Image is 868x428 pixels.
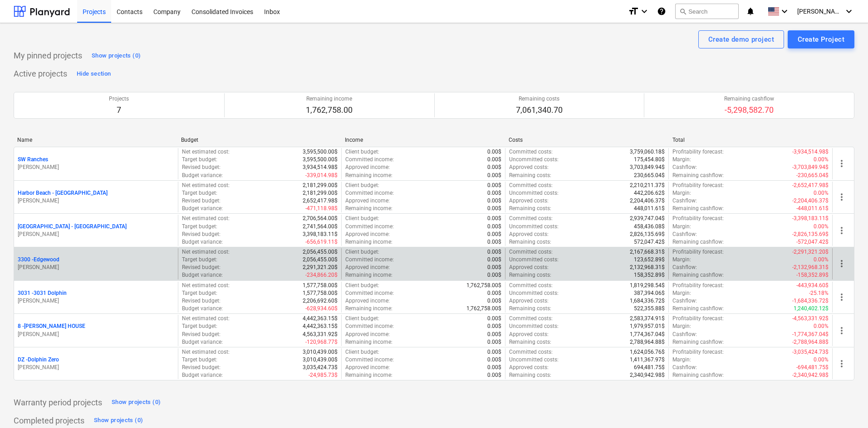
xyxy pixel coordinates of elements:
div: Harbor Beach - [GEOGRAPHIC_DATA][PERSON_NAME] [18,189,174,205]
p: -230,665.04$ [796,172,829,179]
div: Budget [181,137,338,143]
p: Committed income : [345,256,394,264]
p: -471,118.98$ [305,205,338,212]
p: 0.00$ [487,205,501,212]
p: Committed costs : [509,282,553,289]
p: 0.00$ [487,215,501,222]
i: keyboard_arrow_down [639,6,650,17]
div: Chat Widget [823,385,868,428]
p: Approved income : [345,331,390,338]
p: Remaining income [306,95,353,103]
p: Profitability forecast : [672,215,724,222]
span: [PERSON_NAME] [797,8,843,15]
p: Remaining cashflow [724,95,774,103]
p: Approved costs : [509,197,549,205]
p: 2,181,299.00$ [303,182,338,189]
p: 0.00% [814,322,829,330]
p: Uncommitted costs : [509,156,559,164]
p: Budget variance : [182,172,223,179]
p: 2,706,564.00$ [303,215,338,222]
p: 458,436.08$ [634,223,665,231]
p: 442,206.62$ [634,189,665,197]
span: more_vert [836,192,847,202]
p: 0.00$ [487,322,501,330]
p: 0.00$ [487,338,501,346]
p: Uncommitted costs : [509,322,559,330]
p: Margin : [672,356,691,364]
p: Approved costs : [509,231,549,238]
p: 1,577,758.00$ [303,289,338,297]
p: Approved costs : [509,164,549,171]
p: Committed costs : [509,248,553,256]
p: My pinned projects [14,50,82,61]
p: Approved costs : [509,264,549,271]
p: 1,240,402.12$ [794,305,829,313]
p: 175,454.80$ [634,156,665,164]
p: Approved income : [345,231,390,238]
p: -2,340,942.98$ [792,371,829,379]
p: [PERSON_NAME] [18,364,174,371]
p: Profitability forecast : [672,348,724,356]
p: Client budget : [345,248,379,256]
p: 3,398,183.11$ [303,231,338,238]
p: -5,298,582.70 [724,105,774,115]
p: 0.00$ [487,172,501,179]
p: 2,132,968.31$ [630,264,665,271]
p: Profitability forecast : [672,248,724,256]
div: 3300 -Edgewood[PERSON_NAME] [18,256,174,271]
p: 3031 - 3031 Dolphin [18,289,67,297]
p: Committed income : [345,156,394,164]
p: 2,340,942.98$ [630,371,665,379]
p: 3,010,439.00$ [303,356,338,364]
p: Margin : [672,256,691,264]
p: [PERSON_NAME] [18,331,174,338]
p: 1,762,758.00 [306,105,353,115]
p: -2,652,417.98$ [792,182,829,189]
p: 2,291,321.20$ [303,264,338,271]
span: more_vert [836,358,847,369]
p: Committed income : [345,356,394,364]
p: Margin : [672,289,691,297]
p: Net estimated cost : [182,348,230,356]
p: 1,762,758.00$ [466,282,501,289]
p: Revised budget : [182,297,221,305]
p: Target budget : [182,256,217,264]
button: Show projects (0) [92,413,145,428]
p: 1,411,367.97$ [630,356,665,364]
p: Revised budget : [182,364,221,371]
i: keyboard_arrow_down [779,6,790,17]
p: Remaining costs : [509,271,551,279]
p: Remaining income : [345,172,392,179]
p: 2,741,564.00$ [303,223,338,231]
p: 0.00$ [487,231,501,238]
p: Remaining cashflow : [672,238,724,246]
p: 0.00$ [487,264,501,271]
p: Cashflow : [672,197,697,205]
p: 2,583,374.91$ [630,315,665,322]
p: 7,061,340.70 [516,105,563,115]
p: 1,979,957.01$ [630,322,665,330]
p: Client budget : [345,182,379,189]
p: -4,563,331.92$ [792,315,829,322]
button: Hide section [74,67,113,81]
p: Net estimated cost : [182,282,230,289]
p: 0.00% [814,189,829,197]
p: Revised budget : [182,264,221,271]
p: Approved income : [345,197,390,205]
p: Completed projects [14,415,84,426]
p: Remaining income : [345,271,392,279]
p: 0.00$ [487,364,501,371]
p: Remaining cashflow : [672,205,724,212]
p: 0.00$ [487,331,501,338]
p: 2,788,964.88$ [630,338,665,346]
div: Hide section [77,69,111,79]
p: Committed costs : [509,148,553,156]
p: 4,563,331.92$ [303,331,338,338]
p: Cashflow : [672,264,697,271]
p: 0.00% [814,223,829,231]
p: 448,011.61$ [634,205,665,212]
p: 2,206,692.60$ [303,297,338,305]
p: SW Ranches [18,156,48,164]
p: [PERSON_NAME] [18,297,174,305]
p: 0.00$ [487,256,501,264]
